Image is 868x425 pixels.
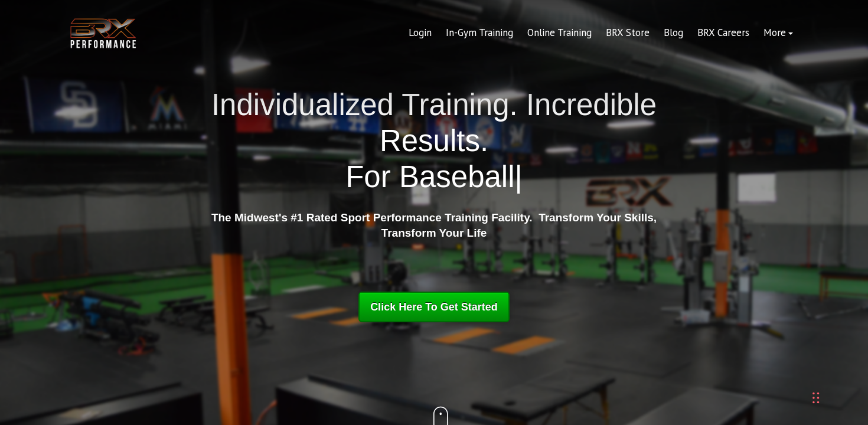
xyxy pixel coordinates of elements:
a: Click Here To Get Started [358,292,510,322]
img: BRX Transparent Logo-2 [68,15,139,51]
h1: Individualized Training. Incredible Results. [207,87,661,195]
span: Click Here To Get Started [370,301,498,313]
iframe: Chat Widget [809,368,868,425]
a: BRX Store [599,19,657,47]
a: More [756,19,800,47]
span: | [515,160,523,194]
a: Blog [657,19,690,47]
div: Navigation Menu [402,19,800,47]
a: BRX Careers [690,19,756,47]
a: In-Gym Training [439,19,520,47]
div: Drag [812,380,820,416]
a: Login [402,19,439,47]
strong: The Midwest's #1 Rated Sport Performance Training Facility. Transform Your Skills, Transform Your... [211,211,657,240]
a: Online Training [520,19,599,47]
span: For Baseball [345,160,514,194]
